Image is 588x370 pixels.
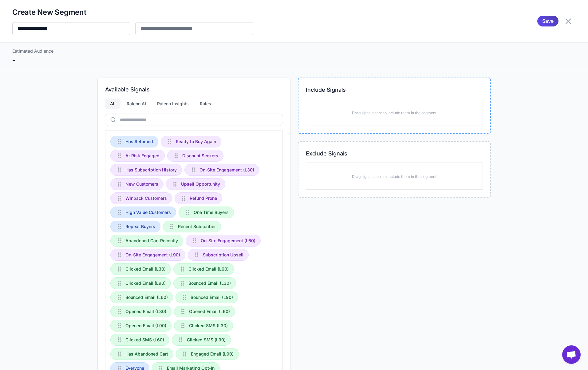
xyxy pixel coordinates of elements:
p: Drag signals here to include them in the segment [352,110,436,116]
h2: Create New Segment [12,7,253,17]
span: On-Site Engagement (L30) [199,167,254,173]
span: Clicked SMS (L30) [189,322,228,329]
span: Has Abandoned Cart [125,351,168,357]
span: Has Subscription History [125,167,177,173]
span: On-Site Engagement (L60) [201,237,255,244]
span: Clicked Email (L30) [125,266,166,272]
span: Bounced Email (L30) [188,280,231,287]
span: New Customers [125,181,158,187]
span: Repeat Buyers [125,223,155,230]
span: Opened Email (L30) [125,308,166,315]
div: Raleon Insights [152,99,194,109]
h3: Exclude Signals [306,149,483,158]
span: Save [542,16,554,26]
span: Clicked SMS (L60) [125,336,164,343]
span: Winback Customers [125,195,167,202]
span: One Time Buyers [194,209,229,216]
span: Clicked Email (L90) [125,280,166,287]
span: Subscription Upsell [203,251,243,258]
span: On-Site Engagement (L90) [125,251,180,258]
span: Engaged Email (L90) [191,351,234,357]
div: Open chat [562,345,581,364]
div: All [105,99,120,109]
span: Abandoned Cart Recently [125,237,178,244]
span: Upsell Opportunity [181,181,220,187]
div: - [12,56,66,65]
div: Rules [195,99,216,109]
span: Recent Subscriber [178,223,216,230]
span: Has Returned [125,138,153,145]
h3: Include Signals [306,86,483,94]
span: Bounced Email (L90) [191,294,233,301]
div: Estimated Audience [12,48,66,54]
span: Clicked SMS (L90) [187,336,226,343]
span: Ready to Buy Again [176,138,216,145]
span: Clicked Email (L60) [188,266,229,272]
span: Opened Email (L60) [189,308,230,315]
h3: Available Signals [105,85,283,94]
span: Opened Email (L90) [125,322,166,329]
span: Discount Seekers [182,152,218,159]
span: At Risk Engaged [125,152,160,159]
span: High Value Customers [125,209,171,216]
p: Drag signals here to include them in the segment [352,174,436,179]
div: Raleon AI [122,99,151,109]
span: Refund Prone [190,195,217,202]
span: Bounced Email (L60) [125,294,168,301]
